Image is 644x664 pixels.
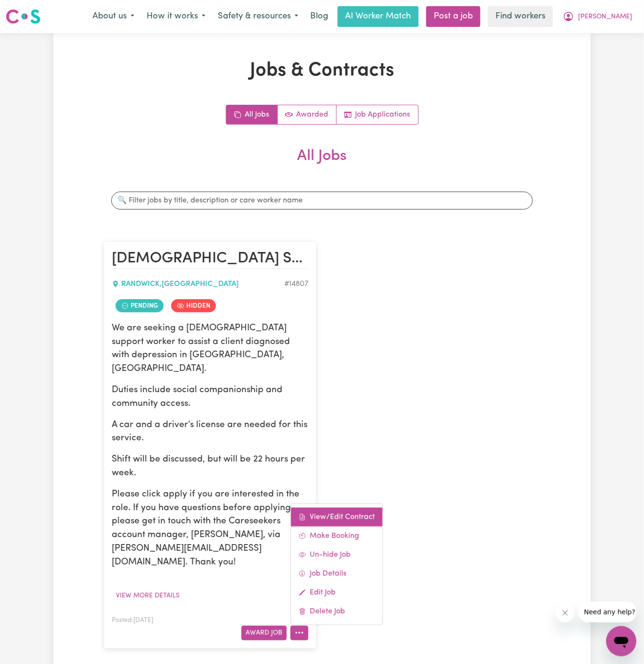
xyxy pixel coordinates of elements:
[112,250,308,269] h2: Female Support Worker Needed For Community Access In Randwick, NSW
[291,583,382,602] a: Edit Job
[112,384,308,411] p: Duties include social companionship and community access.
[104,147,540,180] h2: All Jobs
[241,626,287,640] button: Award Job
[305,6,334,27] a: Blog
[290,503,383,625] div: More options
[606,626,636,656] iframe: Button to launch messaging window
[226,105,278,124] a: All jobs
[6,6,41,27] a: Careseekers logo
[278,105,337,124] a: Active jobs
[104,59,540,82] h1: Jobs & Contracts
[557,7,638,26] button: My Account
[116,299,164,312] span: Job contract pending review by care worker
[290,626,308,640] button: More options
[556,604,575,622] iframe: Close message
[578,602,636,622] iframe: Message from company
[86,7,140,26] button: About us
[112,588,184,603] button: View more details
[171,299,216,312] span: Job is hidden
[112,453,308,480] p: Shift will be discussed, but will be 22 hours per week.
[338,6,419,27] a: AI Worker Match
[111,192,533,210] input: 🔍 Filter jobs by title, description or care worker name
[112,278,284,290] div: RANDWICK , [GEOGRAPHIC_DATA]
[212,7,305,26] button: Safety & resources
[112,419,308,446] p: A car and a driver's license are needed for this service.
[291,602,382,621] a: Delete Job
[578,12,632,22] span: [PERSON_NAME]
[337,105,418,124] a: Job applications
[291,526,382,545] a: Make Booking
[291,545,382,564] a: Un-hide Job
[140,7,212,26] button: How it works
[291,507,382,526] a: View/Edit Contract
[112,488,308,570] p: Please click apply if you are interested in the role. If you have questions before applying, plea...
[112,617,153,623] span: Posted: [DATE]
[112,322,308,376] p: We are seeking a [DEMOGRAPHIC_DATA] support worker to assist a client diagnosed with depression i...
[488,6,553,27] a: Find workers
[6,8,41,25] img: Careseekers logo
[291,564,382,583] a: Job Details
[284,278,308,290] div: Job ID #14807
[426,6,480,27] a: Post a job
